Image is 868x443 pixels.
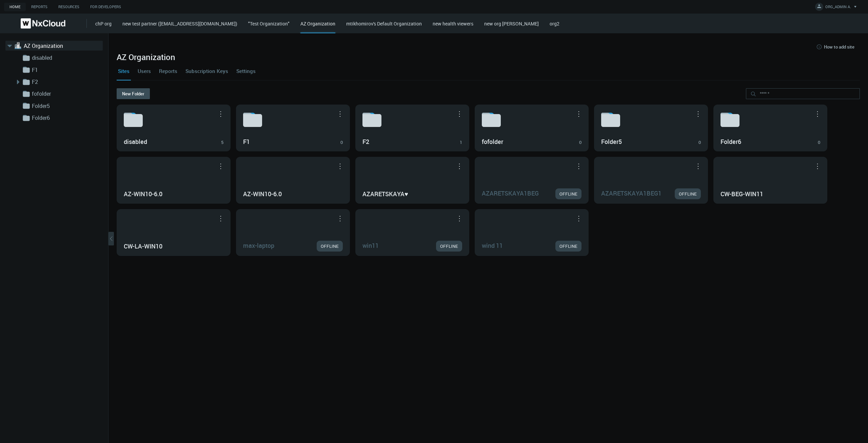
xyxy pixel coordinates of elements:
nx-search-highlight: CW-LA-WIN10 [124,242,162,250]
a: OFFLINE [555,241,581,252]
nx-search-highlight: AZARETSKAYA♥ [362,190,408,198]
img: Nx Cloud logo [21,18,65,29]
a: Home [4,3,26,11]
a: OFFLINE [555,188,581,199]
div: 0 [698,139,701,146]
a: OFFLINE [436,241,462,252]
div: 0 [579,139,581,146]
nx-search-highlight: Folder6 [721,137,741,146]
button: How to add site [810,41,860,52]
a: F1 [32,66,100,74]
div: 1 [460,139,462,146]
a: Resources [53,3,85,11]
a: "Test Organization" [248,20,290,27]
nx-search-highlight: disabled [124,137,147,146]
nx-search-highlight: Folder5 [601,137,622,146]
nx-search-highlight: AZARETSKAYA1BEG [482,189,539,197]
div: AZ Organization [300,20,335,33]
nx-search-highlight: fofolder [482,137,503,146]
div: 5 [221,139,223,146]
a: Subscription Keys [184,62,230,80]
a: Reports [158,62,179,80]
a: Users [136,62,152,80]
a: Folder6 [32,114,100,122]
a: F2 [32,78,100,86]
nx-search-highlight: wind 11 [482,241,503,250]
a: Sites [117,62,131,80]
a: mtikhomirov's Default Organization [346,20,422,27]
div: 0 [340,139,343,146]
a: fofolder [32,90,100,98]
a: new test partner ([EMAIL_ADDRESS][DOMAIN_NAME]) [122,20,237,27]
nx-search-highlight: AZARETSKAYA1BEG1 [601,189,662,197]
h2: AZ Organization [117,52,860,62]
span: How to add site [824,44,854,50]
a: Settings [235,62,257,80]
a: new health viewers [433,20,473,27]
nx-search-highlight: AZ-WIN10-6.0 [124,190,162,198]
a: For Developers [85,3,126,11]
button: New Folder [117,88,150,99]
a: OFFLINE [317,241,343,252]
a: disabled [32,54,100,62]
a: chP org [95,20,112,27]
a: Folder5 [32,102,100,110]
nx-search-highlight: CW-BEG-WIN11 [721,190,763,198]
a: new org [PERSON_NAME] [484,20,539,27]
a: org2 [550,20,559,27]
nx-search-highlight: max-laptop [243,241,274,250]
nx-search-highlight: AZ-WIN10-6.0 [243,190,282,198]
a: OFFLINE [675,188,701,199]
div: 0 [818,139,820,146]
a: Reports [26,3,53,11]
nx-search-highlight: F1 [243,137,250,146]
nx-search-highlight: win11 [362,241,379,250]
a: AZ Organization [24,42,92,50]
span: ORG_ADMIN A. [825,4,851,12]
nx-search-highlight: F2 [362,137,369,146]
